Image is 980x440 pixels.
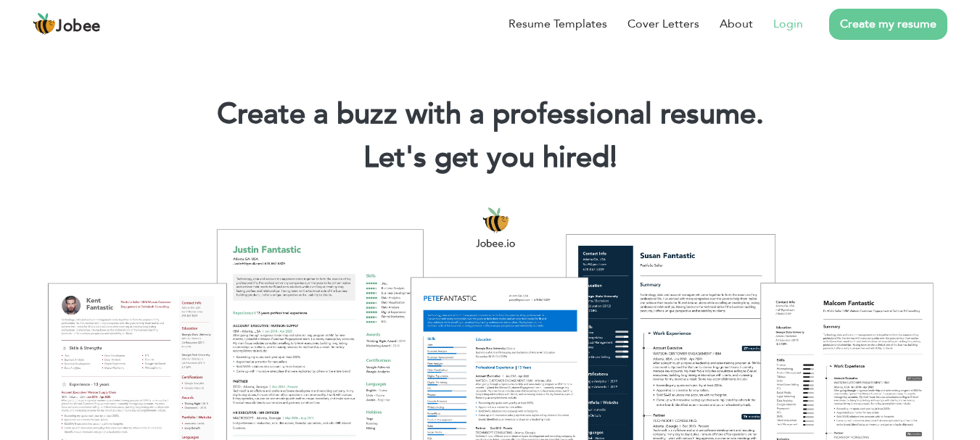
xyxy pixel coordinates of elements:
[22,96,958,133] h1: Create a buzz with a professional resume.
[829,9,947,40] a: Create my resume
[508,15,607,33] a: Resume Templates
[773,15,803,33] a: Login
[610,138,617,178] span: |
[627,15,699,33] a: Cover Letters
[33,12,101,36] a: Jobee
[22,139,958,177] h2: Let's
[56,19,101,35] span: Jobee
[435,138,617,178] span: get you hired!
[720,15,753,33] a: About
[33,12,56,36] img: jobee.io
